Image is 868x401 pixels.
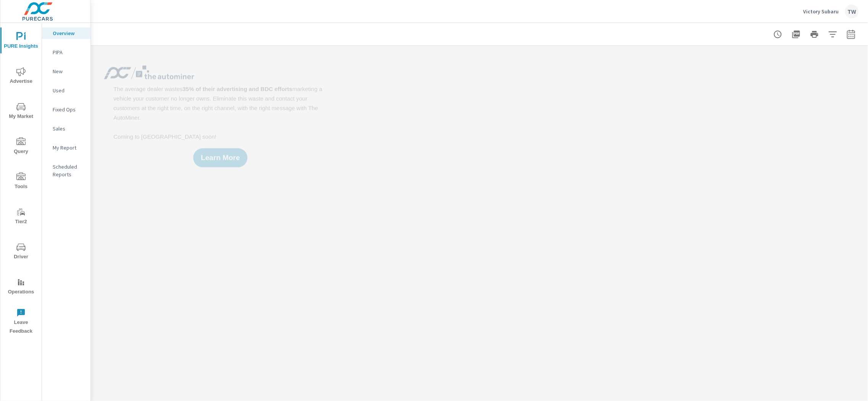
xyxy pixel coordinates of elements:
[42,66,91,77] div: New
[845,5,859,18] div: TW
[3,32,39,51] span: PURE Insights
[3,67,39,86] span: Advertise
[53,144,84,151] p: My Report
[825,27,841,42] button: Apply Filters
[53,106,84,113] p: Fixed Ops
[3,208,39,226] span: Tier2
[803,8,839,15] p: Victory Subaru
[3,308,39,336] span: Leave Feedback
[53,125,84,132] p: Sales
[42,85,91,96] div: Used
[193,148,247,167] button: Learn More
[42,27,91,39] div: Overview
[42,104,91,115] div: Fixed Ops
[42,161,91,180] div: Scheduled Reports
[201,155,240,161] span: Learn More
[53,29,84,37] p: Overview
[789,27,804,42] button: "Export Report to PDF"
[3,102,39,121] span: My Market
[3,172,39,191] span: Tools
[53,163,84,178] p: Scheduled Reports
[3,243,39,261] span: Driver
[3,137,39,156] span: Query
[0,23,42,339] div: nav menu
[807,27,822,42] button: Print Report
[53,68,84,75] p: New
[42,47,91,58] div: PIPA
[3,278,39,296] span: Operations
[42,123,91,134] div: Sales
[53,48,84,56] p: PIPA
[42,142,91,153] div: My Report
[53,87,84,94] p: Used
[844,27,859,42] button: Select Date Range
